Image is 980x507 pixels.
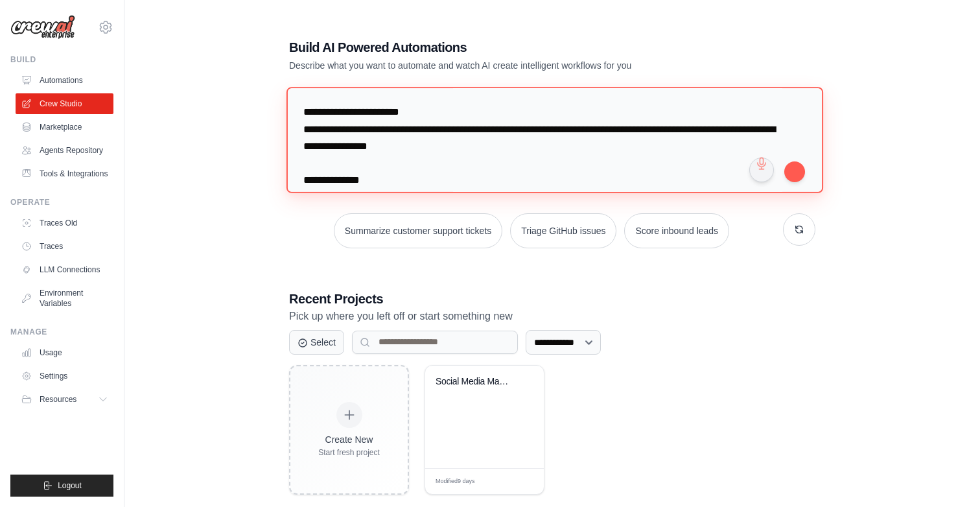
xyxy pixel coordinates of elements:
[16,366,113,386] a: Settings
[10,54,113,65] div: Build
[783,213,815,246] button: Get new suggestions
[16,236,113,257] a: Traces
[289,59,725,72] p: Describe what you want to automate and watch AI create intelligent workflows for you
[10,327,113,337] div: Manage
[334,213,502,248] button: Summarize customer support tickets
[436,477,475,486] span: Modified 9 days
[16,70,113,91] a: Automations
[10,197,113,207] div: Operate
[16,389,113,410] button: Resources
[624,213,729,248] button: Score inbound leads
[10,15,75,40] img: Logo
[318,433,380,446] div: Create New
[16,213,113,233] a: Traces Old
[58,480,82,491] span: Logout
[289,308,815,325] p: Pick up where you left off or start something new
[16,342,113,363] a: Usage
[16,259,113,280] a: LLM Connections
[289,330,344,355] button: Select
[40,394,76,405] span: Resources
[915,445,980,507] iframe: Chat Widget
[16,93,113,114] a: Crew Studio
[436,376,514,388] div: Social Media Management Suite
[16,117,113,137] a: Marketplace
[16,163,113,184] a: Tools & Integrations
[513,477,524,486] span: Edit
[289,290,815,308] h3: Recent Projects
[10,475,113,497] button: Logout
[16,140,113,161] a: Agents Repository
[16,283,113,314] a: Environment Variables
[318,447,380,458] div: Start fresh project
[749,158,774,182] button: Click to speak your automation idea
[289,38,725,56] h1: Build AI Powered Automations
[510,213,616,248] button: Triage GitHub issues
